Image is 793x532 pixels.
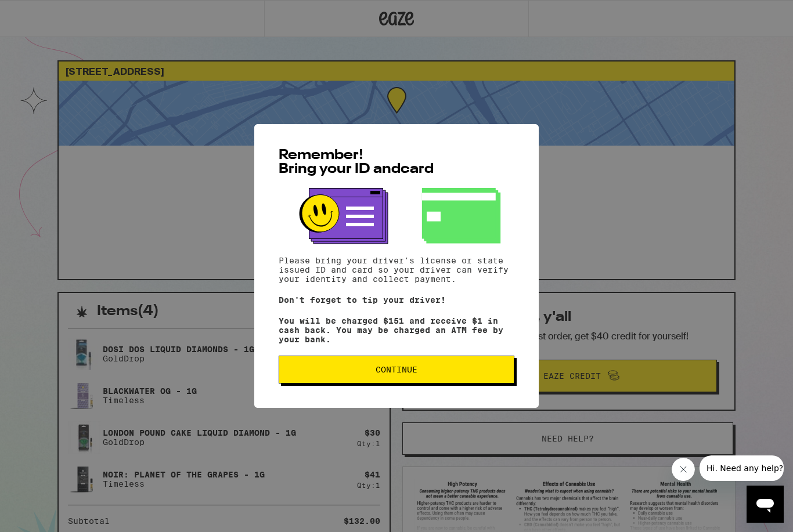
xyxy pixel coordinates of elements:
iframe: Message from company [700,455,784,481]
p: Please bring your driver's license or state issued ID and card so your driver can verify your ide... [279,256,514,284]
p: Don't forget to tip your driver! [279,295,514,305]
p: You will be charged $151 and receive $1 in cash back. You may be charged an ATM fee by your bank. [279,316,514,344]
iframe: Close message [672,458,695,481]
button: Continue [279,356,514,383]
span: Continue [376,365,417,374]
span: Remember! Bring your ID and card [279,149,434,176]
iframe: Button to launch messaging window [747,486,784,523]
